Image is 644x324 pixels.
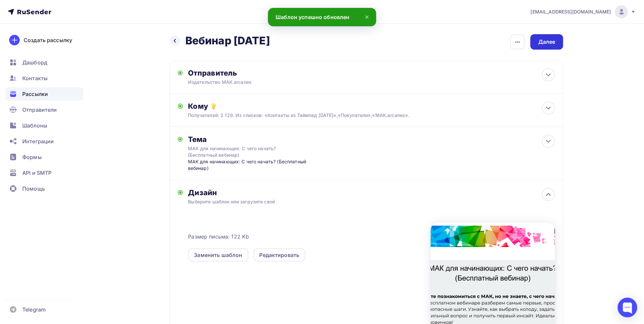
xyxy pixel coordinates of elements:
[22,169,52,177] span: API и SMTP
[188,158,318,172] div: МАК для начинающих: С чего начать? (Бесплатный вебинар)
[22,153,42,161] span: Формы
[5,56,83,69] a: Дашборд
[188,135,318,144] div: Тема
[188,188,555,197] div: Дизайн
[538,38,555,46] div: Далее
[22,185,45,193] span: Помощь
[188,112,519,119] div: Получателей: 2 129. Из списков: «Контакты из Таймпад [DATE]»,«Покупатели»,«MAK.arcanes».
[188,145,305,158] div: МАК для начинающих: С чего начать? (Бесплатный вебинар)
[5,119,83,132] a: Шаблоны
[188,102,555,111] div: Кому
[24,36,72,44] div: Создать рассылку
[22,106,57,114] span: Отправители
[22,137,54,145] span: Интеграции
[22,58,47,66] span: Дашборд
[188,233,249,241] span: Размер письма: 122 Kb
[5,87,83,101] a: Рассылки
[5,72,83,85] a: Контакты
[531,5,636,18] a: [EMAIL_ADDRESS][DOMAIN_NAME]
[185,34,270,47] h2: Вебинар [DATE]
[260,251,300,259] div: Редактировать
[22,90,48,98] span: Рассылки
[194,251,242,259] div: Заменить шаблон
[5,103,83,116] a: Отправители
[531,9,611,15] span: [EMAIL_ADDRESS][DOMAIN_NAME]
[188,68,330,78] div: Отправитель
[22,74,48,82] span: Контакты
[188,198,519,205] div: Выберите шаблон или загрузите свой
[188,79,316,85] div: Издательство MAK.arcanes
[22,122,47,129] span: Шаблоны
[5,150,83,164] a: Формы
[22,306,46,313] span: Telegram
